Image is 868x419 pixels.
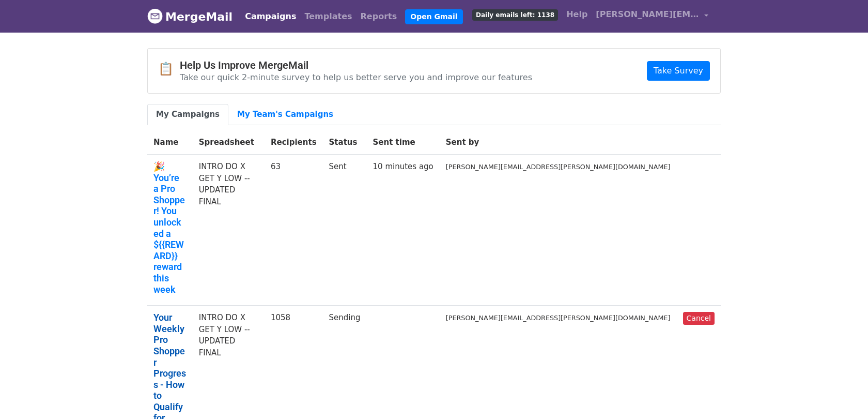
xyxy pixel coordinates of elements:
iframe: Chat Widget [816,369,868,419]
td: 63 [265,155,323,306]
a: Help [562,4,592,25]
th: Sent time [367,130,440,155]
th: Sent by [440,130,677,155]
th: Name [147,130,193,155]
a: Open Gmail [405,9,462,24]
span: [PERSON_NAME][EMAIL_ADDRESS][PERSON_NAME][DOMAIN_NAME] [596,8,699,21]
a: Templates [300,6,356,27]
h4: Help Us Improve MergeMail [180,59,532,71]
a: MergeMail [147,6,233,27]
p: Take our quick 2-minute survey to help us better serve you and improve our features [180,72,532,83]
a: Daily emails left: 1138 [468,4,562,25]
img: MergeMail logo [147,8,163,24]
th: Spreadsheet [193,130,265,155]
span: 📋 [158,62,180,77]
td: Sent [323,155,367,306]
a: [PERSON_NAME][EMAIL_ADDRESS][PERSON_NAME][DOMAIN_NAME] [592,4,712,28]
a: Campaigns [241,6,300,27]
a: Reports [357,6,401,27]
a: My Campaigns [147,104,228,125]
a: 10 minutes ago [373,162,433,171]
th: Recipients [265,130,323,155]
small: [PERSON_NAME][EMAIL_ADDRESS][PERSON_NAME][DOMAIN_NAME] [446,314,671,322]
a: Take Survey [647,61,710,81]
a: 🎉 You’re a Pro Shopper! You unlocked a ${{REWARD}} reward this week [153,161,187,295]
th: Status [323,130,367,155]
a: My Team's Campaigns [228,104,342,125]
td: INTRO DO X GET Y LOW -- UPDATED FINAL [193,155,265,306]
span: Daily emails left: 1138 [472,9,558,21]
small: [PERSON_NAME][EMAIL_ADDRESS][PERSON_NAME][DOMAIN_NAME] [446,163,671,171]
a: Cancel [683,312,715,325]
